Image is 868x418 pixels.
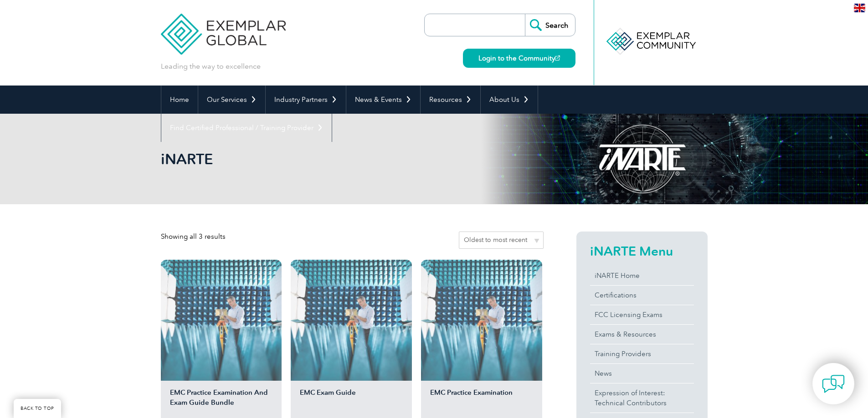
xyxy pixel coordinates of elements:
[481,86,538,114] a: About Us
[14,399,61,418] a: BACK TO TOP
[463,49,575,68] a: Login to the Community
[590,325,694,344] a: Exams & Resources
[459,232,544,249] select: Shop order
[555,55,560,60] img: open_square.png
[161,114,332,142] a: Find Certified Professional / Training Provider
[590,286,694,305] a: Certifications
[161,260,282,381] img: EMC Practice Examination And Exam Guide Bundle
[161,150,511,168] h1: iNARTE
[421,260,542,381] img: EMC Practice Examination
[266,86,346,114] a: Industry Partners
[291,260,412,381] img: EMC Exam Guide
[161,86,198,114] a: Home
[590,266,694,285] a: iNARTE Home
[346,86,420,114] a: News & Events
[822,373,845,395] img: contact-chat.png
[590,344,694,363] a: Training Providers
[854,4,865,12] img: en
[421,86,480,114] a: Resources
[161,61,261,71] p: Leading the way to excellence
[525,14,575,36] input: Search
[590,383,694,413] a: Expression of Interest:Technical Contributors
[590,305,694,324] a: FCC Licensing Exams
[161,232,226,242] p: Showing all 3 results
[590,364,694,383] a: News
[590,244,694,258] h2: iNARTE Menu
[198,86,265,114] a: Our Services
